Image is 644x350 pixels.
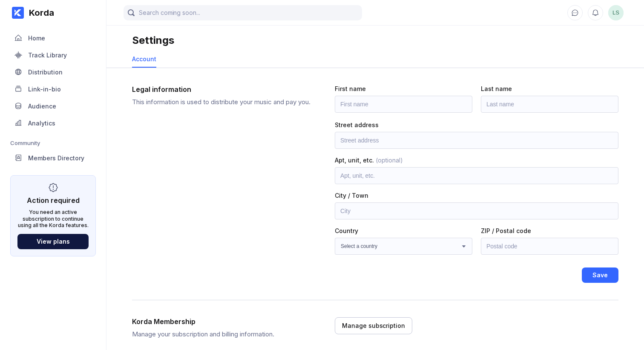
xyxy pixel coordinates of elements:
[592,271,608,279] div: Save
[17,234,89,249] button: View plans
[28,102,56,110] div: Audience
[481,227,618,234] div: ZIP / Postal code
[10,98,96,115] a: Audience
[582,267,618,283] button: Save
[132,98,321,106] div: This information is used to distribute your music and pay you.
[481,96,618,113] input: Last name
[374,157,403,164] span: (optional)
[24,8,54,18] div: Korda
[608,5,624,20] button: LS
[481,85,618,92] div: Last name
[132,317,317,326] div: Korda Membership
[335,121,618,128] div: Street address
[37,238,70,245] div: View plans
[335,96,472,113] input: First name
[132,51,156,68] a: Account
[10,81,96,98] a: Link-in-bio
[28,68,63,76] div: Distribution
[28,85,61,93] div: Link-in-bio
[10,47,96,64] a: Track Library
[28,34,45,42] div: Home
[132,330,321,338] div: Manage your subscription and billing information.
[335,132,618,149] input: Street address
[335,85,472,92] div: First name
[17,209,89,229] div: You need an active subscription to continue using all the Korda features.
[342,322,405,330] div: Manage subscription
[28,154,84,162] div: Members Directory
[27,196,80,205] div: Action required
[28,120,55,127] div: Analytics
[335,167,618,184] input: Apt, unit, etc.
[132,34,174,46] div: Settings
[608,5,624,20] div: Luke Stranger
[335,192,618,199] div: City / Town
[10,115,96,132] a: Analytics
[124,5,362,20] input: Search coming soon...
[132,55,156,63] div: Account
[335,157,618,164] div: Apt, unit, etc.
[335,317,412,334] button: Manage subscription
[28,51,67,59] div: Track Library
[10,139,96,146] div: Community
[10,64,96,81] a: Distribution
[335,227,472,234] div: Country
[481,238,618,255] input: Postal code
[132,85,317,94] div: Legal information
[335,202,618,219] input: City
[10,30,96,47] a: Home
[10,150,96,167] a: Members Directory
